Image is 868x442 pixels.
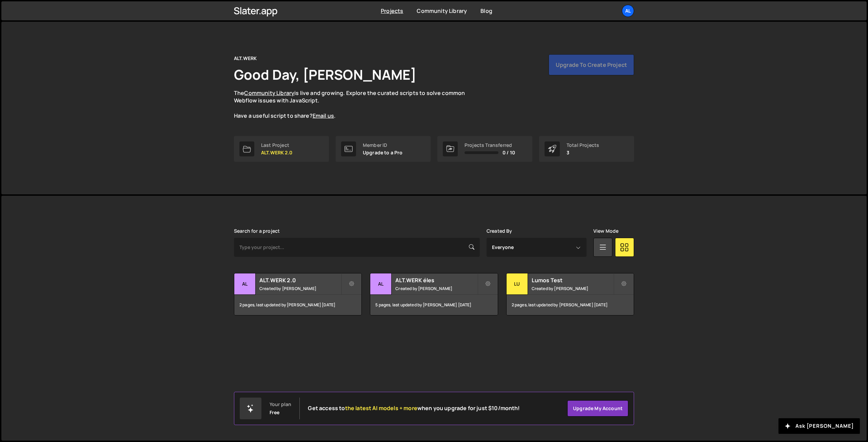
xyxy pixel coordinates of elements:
[465,142,515,148] div: Projects Transferred
[234,273,362,315] a: AL ALT.WERK 2.0 Created by [PERSON_NAME] 2 pages, last updated by [PERSON_NAME] [DATE]
[234,89,478,120] p: The is live and growing. Explore the curated scripts to solve common Webflow issues with JavaScri...
[234,54,257,62] div: ALT.WERK
[593,228,618,234] label: View Mode
[261,150,292,155] p: ALT.WERK 2.0
[234,228,280,234] label: Search for a project
[308,405,520,411] h2: Get access to when you upgrade for just $10/month!
[234,273,256,295] div: AL
[270,410,280,415] div: Free
[261,142,292,148] div: Last Project
[363,150,403,155] p: Upgrade to a Pro
[370,273,498,315] a: AL ALT.WERK éles Created by [PERSON_NAME] 5 pages, last updated by [PERSON_NAME] [DATE]
[234,238,480,257] input: Type your project...
[567,400,628,417] a: Upgrade my account
[622,5,634,17] a: AL
[370,273,392,295] div: AL
[778,418,860,434] button: Ask [PERSON_NAME]
[259,276,341,284] h2: ALT.WERK 2.0
[345,404,417,412] span: the latest AI models + more
[532,286,613,291] small: Created by [PERSON_NAME]
[244,89,294,97] a: Community Library
[313,112,334,119] a: Email us
[234,65,416,84] h1: Good Day, [PERSON_NAME]
[507,295,634,315] div: 2 pages, last updated by [PERSON_NAME] [DATE]
[234,136,329,162] a: Last Project ALT.WERK 2.0
[502,150,515,155] span: 0 / 10
[480,7,492,15] a: Blog
[532,276,613,284] h2: Lumos Test
[417,7,467,15] a: Community Library
[270,402,291,407] div: Your plan
[370,295,497,315] div: 5 pages, last updated by [PERSON_NAME] [DATE]
[506,273,634,315] a: Lu Lumos Test Created by [PERSON_NAME] 2 pages, last updated by [PERSON_NAME] [DATE]
[567,142,599,148] div: Total Projects
[259,286,341,291] small: Created by [PERSON_NAME]
[363,142,403,148] div: Member ID
[567,150,599,155] p: 3
[395,276,477,284] h2: ALT.WERK éles
[507,273,528,295] div: Lu
[234,295,361,315] div: 2 pages, last updated by [PERSON_NAME] [DATE]
[487,228,512,234] label: Created By
[381,7,403,15] a: Projects
[395,286,477,291] small: Created by [PERSON_NAME]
